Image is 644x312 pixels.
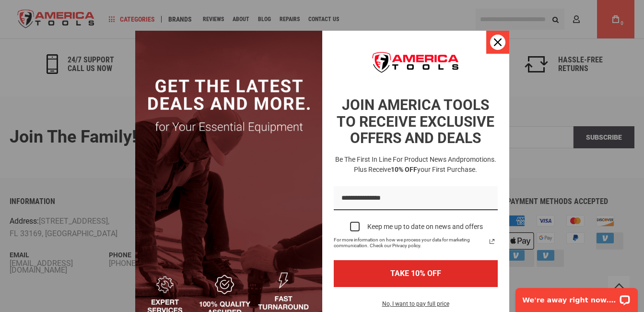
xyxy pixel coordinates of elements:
strong: JOIN AMERICA TOOLS TO RECEIVE EXCLUSIVE OFFERS AND DEALS [337,96,494,146]
span: promotions. Plus receive your first purchase. [354,156,496,173]
a: Read our Privacy Policy [486,236,498,247]
button: Close [486,31,509,54]
div: Keep me up to date on news and offers [367,223,483,231]
button: TAKE 10% OFF [334,260,498,287]
svg: close icon [494,38,502,46]
iframe: LiveChat chat widget [509,282,644,312]
svg: link icon [486,236,498,247]
span: For more information on how we process your data for marketing communication. Check our Privacy p... [334,237,486,249]
input: Email field [334,186,498,211]
h3: Be the first in line for product news and [332,155,500,175]
strong: 10% OFF [391,166,417,173]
